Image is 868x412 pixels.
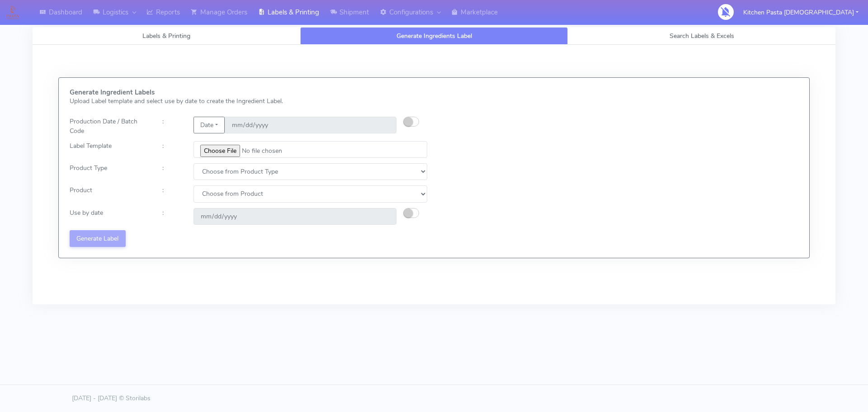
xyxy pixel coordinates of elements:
span: Labels & Printing [142,32,190,40]
div: Product Type [63,163,156,180]
div: : [156,163,186,180]
span: Generate Ingredients Label [396,32,472,40]
div: : [156,185,186,202]
div: : [156,117,186,136]
button: Kitchen Pasta [DEMOGRAPHIC_DATA] [736,3,865,22]
h5: Generate Ingredient Labels [70,89,427,96]
button: Generate Label [70,230,126,247]
div: : [156,208,186,225]
div: Product [63,185,156,202]
div: Production Date / Batch Code [63,117,156,136]
div: : [156,141,186,158]
span: Search Labels & Excels [670,32,734,40]
ul: Tabs [33,27,835,45]
button: Date [193,117,225,133]
p: Upload Label template and select use by date to create the Ingredient Label. [70,96,427,106]
div: Label Template [63,141,156,158]
div: Use by date [63,208,156,225]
